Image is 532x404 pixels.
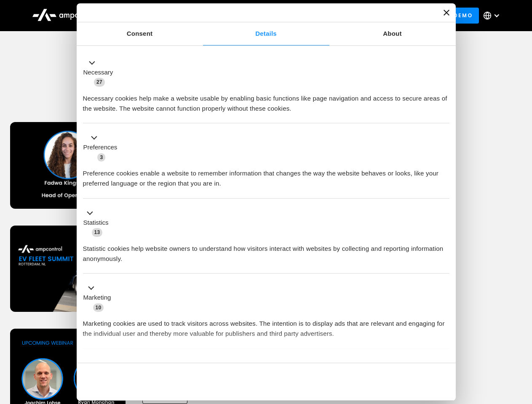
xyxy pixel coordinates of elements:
div: Statistic cookies help website owners to understand how visitors interact with websites by collec... [83,237,449,264]
a: Consent [77,22,203,45]
label: Preferences [83,143,118,152]
label: Marketing [83,293,111,303]
span: 27 [94,78,105,86]
button: Statistics (13) [83,208,114,237]
button: Marketing (10) [83,283,116,313]
a: Details [203,22,329,45]
button: Necessary (27) [83,58,118,87]
label: Statistics [83,218,109,228]
button: Okay [328,369,449,394]
span: 10 [93,303,104,312]
span: 13 [92,228,103,237]
h1: Upcoming Webinars [10,85,522,105]
button: Close banner [444,10,449,16]
div: Preference cookies enable a website to remember information that changes the way the website beha... [83,162,449,189]
button: Unclassified (2) [83,358,152,369]
span: 3 [97,153,105,162]
label: Necessary [83,68,113,77]
span: 2 [139,359,147,368]
div: Necessary cookies help make a website usable by enabling basic functions like page navigation and... [83,87,449,114]
div: Marketing cookies are used to track visitors across websites. The intention is to display ads tha... [83,312,449,339]
a: About [329,22,456,45]
button: Preferences (3) [83,133,123,162]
